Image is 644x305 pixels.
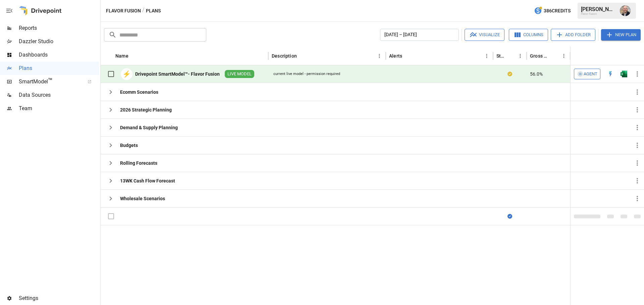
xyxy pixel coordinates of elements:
div: 13WK Cash Flow Forecast [120,177,175,184]
button: Sort [635,51,644,61]
button: New Plan [601,29,641,41]
button: Alerts column menu [482,51,491,61]
span: Data Sources [19,91,99,99]
div: Name [115,53,128,59]
span: 386 Credits [544,7,571,15]
div: Rolling Forecasts [120,160,157,166]
div: Alerts [389,53,402,59]
div: Wholesale Scenarios [120,195,165,202]
div: Status [496,53,505,59]
span: LIVE MODEL [225,71,254,77]
button: [DATE] – [DATE] [380,29,459,41]
div: / [142,7,145,15]
span: SmartModel [19,78,80,86]
span: Plans [19,64,99,72]
button: Flavor Fusion [106,7,141,15]
button: Agent [574,69,600,79]
button: Gross Margin column menu [559,51,569,61]
div: Your plan has changes in Excel that are not reflected in the Drivepoint Data Warehouse, select "S... [507,71,512,77]
div: 2026 Strategic Planning [120,106,172,113]
div: Gross Margin [530,53,549,59]
button: Columns [509,29,548,41]
span: Settings [19,294,99,302]
span: ™ [48,77,53,85]
span: 56.0% [530,71,543,77]
span: Agent [584,70,597,78]
button: Add Folder [551,29,595,41]
div: Drivepoint SmartModel™- Flavor Fusion [135,71,220,77]
div: Ecomm Scenarios [120,89,158,95]
button: Visualize [465,29,504,41]
div: current live model - permission required [273,71,340,77]
div: Open in Excel [621,71,627,77]
button: Sort [550,51,559,61]
div: [PERSON_NAME] [581,6,616,12]
div: Sync complete [507,213,512,220]
button: Description column menu [375,51,384,61]
span: Reports [19,24,99,32]
button: Status column menu [516,51,525,61]
div: Demand & Supply Planning [120,124,178,131]
button: Sort [129,51,139,61]
button: Sort [506,51,516,61]
img: excel-icon.76473adf.svg [621,71,627,77]
div: Flavor Fusion [581,12,616,15]
div: Open in Quick Edit [607,71,614,77]
img: quick-edit-flash.b8aec18c.svg [607,71,614,77]
div: Budgets [120,142,138,149]
button: Dustin Jacobson [616,1,635,20]
span: Dazzler Studio [19,37,99,46]
button: 386Credits [531,5,573,17]
div: ⚡ [121,68,132,80]
button: Sort [298,51,307,61]
button: Sort [403,51,412,61]
span: Dashboards [19,51,99,59]
span: Team [19,104,99,112]
div: Description [272,53,297,59]
img: Dustin Jacobson [620,5,631,16]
